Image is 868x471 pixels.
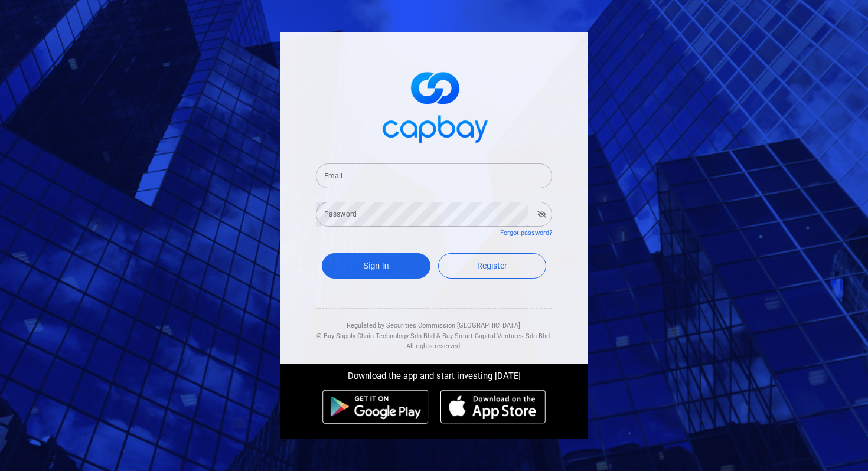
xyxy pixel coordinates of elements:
a: Register [438,253,547,279]
div: Regulated by Securities Commission [GEOGRAPHIC_DATA]. & All rights reserved. [316,309,552,352]
img: android [322,390,429,424]
div: Download the app and start investing [DATE] [272,364,596,384]
img: ios [440,390,546,424]
button: Sign In [322,253,430,279]
span: © Bay Supply Chain Technology Sdn Bhd [316,332,435,340]
span: Bay Smart Capital Ventures Sdn Bhd. [442,332,552,340]
span: Register [477,261,507,270]
img: logo [375,61,493,149]
a: Forgot password? [500,229,552,237]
